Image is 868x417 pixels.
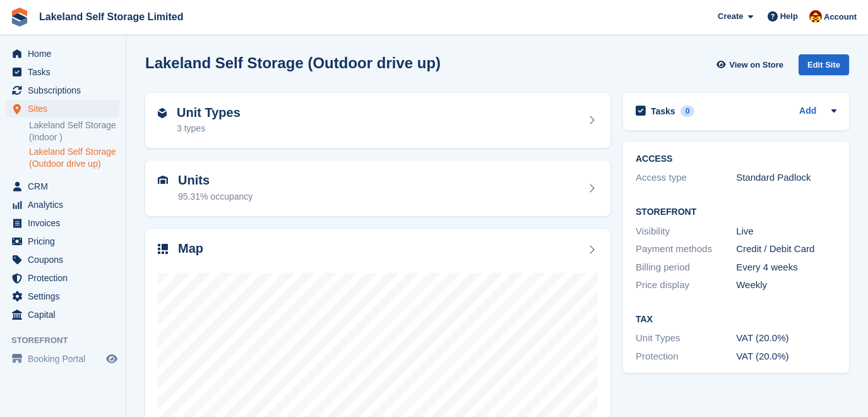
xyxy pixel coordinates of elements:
a: menu [6,251,119,269]
img: Diane Carney [809,10,822,23]
span: CRM [28,178,104,195]
a: Unit Types 3 types [145,93,610,148]
a: menu [6,178,119,195]
img: unit-type-icn-2b2737a686de81e16bb02015468b77c625bbabd49415b5ef34ead5e3b44a266d.svg [158,108,167,118]
div: Price display [636,278,736,293]
div: Visibility [636,224,736,239]
div: Access type [636,171,736,185]
a: menu [6,350,119,368]
div: VAT (20.0%) [736,349,836,364]
div: Live [736,224,836,239]
span: Home [28,45,104,63]
a: View on Store [715,54,788,75]
span: Analytics [28,196,104,214]
a: Add [799,104,816,119]
a: menu [6,269,119,287]
img: map-icn-33ee37083ee616e46c38cad1a60f524a97daa1e2b2c8c0bc3eb3415660979fc1.svg [158,244,168,254]
h2: Tasks [651,106,675,117]
a: menu [6,196,119,214]
a: menu [6,63,119,81]
span: Storefront [11,334,126,347]
a: menu [6,214,119,232]
a: Lakeland Self Storage (Indoor ) [29,119,119,143]
span: Subscriptions [28,82,104,99]
div: Standard Padlock [736,171,836,185]
a: menu [6,82,119,99]
div: 3 types [177,122,241,135]
a: menu [6,233,119,250]
span: Help [780,10,798,23]
h2: Tax [636,315,836,325]
div: Billing period [636,260,736,275]
h2: ACCESS [636,154,836,164]
h2: Storefront [636,207,836,217]
div: Every 4 weeks [736,260,836,275]
span: Sites [28,100,104,118]
span: Booking Portal [28,350,104,368]
div: Credit / Debit Card [736,242,836,257]
div: Protection [636,349,736,364]
div: Edit Site [799,54,849,75]
div: Weekly [736,278,836,293]
span: Pricing [28,233,104,250]
a: Lakeland Self Storage Limited [34,6,189,27]
a: menu [6,45,119,63]
a: menu [6,287,119,305]
span: Settings [28,287,104,305]
span: Invoices [28,214,104,232]
h2: Units [178,173,253,188]
span: Capital [28,306,104,323]
h2: Map [178,241,203,256]
span: Protection [28,269,104,287]
span: Account [824,11,857,23]
img: unit-icn-7be61d7bf1b0ce9d3e12c5938cc71ed9869f7b940bace4675aadf7bd6d80202e.svg [158,176,168,184]
a: Units 95.31% occupancy [145,160,610,216]
h2: Unit Types [177,106,241,120]
span: Coupons [28,251,104,269]
span: Create [718,10,743,23]
div: 95.31% occupancy [178,190,253,203]
div: VAT (20.0%) [736,331,836,346]
div: 0 [681,106,695,117]
a: Lakeland Self Storage (Outdoor drive up) [29,146,119,170]
span: Tasks [28,63,104,81]
div: Unit Types [636,331,736,346]
a: menu [6,100,119,118]
img: stora-icon-8386f47178a22dfd0bd8f6a31ec36ba5ce8667c1dd55bd0f319d3a0aa187defe.svg [10,8,29,27]
span: View on Store [729,59,783,71]
a: menu [6,306,119,323]
h2: Lakeland Self Storage (Outdoor drive up) [145,54,441,71]
a: Edit Site [799,54,849,80]
div: Payment methods [636,242,736,257]
a: Preview store [104,351,119,366]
